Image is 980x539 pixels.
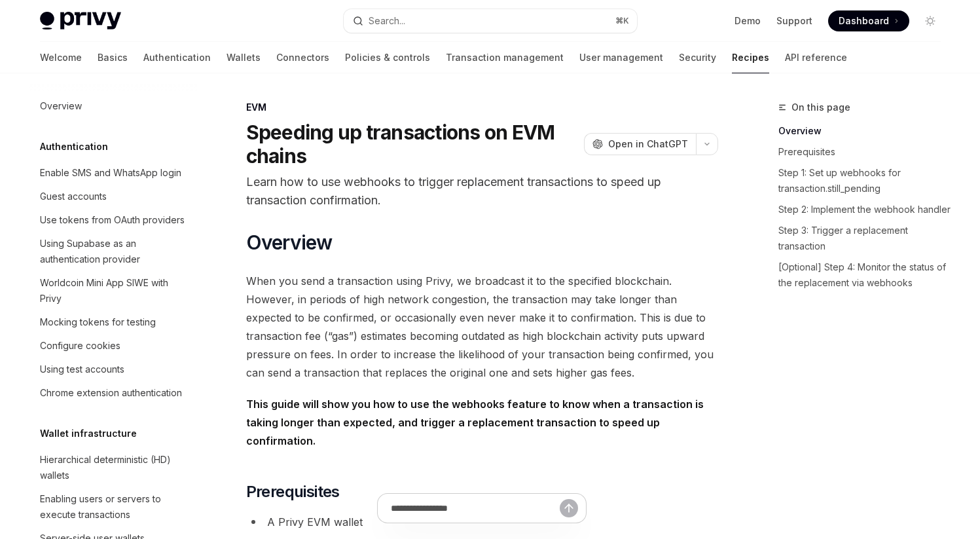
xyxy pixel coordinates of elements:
a: Support [776,14,812,28]
a: Enabling users or servers to execute transactions [29,487,197,527]
a: User management [579,42,663,73]
a: API reference [785,42,847,73]
a: Security [679,42,716,73]
a: Step 1: Set up webhooks for transaction.still_pending [778,162,951,199]
a: Chrome extension authentication [29,381,197,405]
a: Prerequisites [778,141,951,162]
strong: This guide will show you how to use the webhooks feature to know when a transaction is taking lon... [246,398,704,447]
a: Demo [735,14,761,28]
div: Enabling users or servers to execute transactions [40,491,189,523]
a: Basics [98,42,128,73]
span: When you send a transaction using Privy, we broadcast it to the specified blockchain. However, in... [246,272,718,382]
a: Dashboard [828,10,909,31]
h5: Wallet infrastructure [40,426,137,441]
a: Worldcoin Mini App SIWE with Privy [29,271,197,310]
a: Step 2: Implement the webhook handler [778,199,951,220]
div: Worldcoin Mini App SIWE with Privy [40,275,189,307]
span: Open in ChatGPT [608,138,688,151]
a: Using test accounts [29,358,197,381]
span: Dashboard [839,14,889,28]
button: Open in ChatGPT [584,133,696,155]
a: Recipes [732,42,769,73]
a: Welcome [40,42,82,73]
span: Overview [246,231,333,254]
a: Connectors [276,42,329,73]
span: Prerequisites [246,481,340,502]
span: ⌘ K [615,16,629,26]
div: Enable SMS and WhatsApp login [40,165,181,181]
a: Hierarchical deterministic (HD) wallets [29,448,197,487]
a: Wallets [227,42,261,73]
a: Configure cookies [29,334,197,358]
input: Ask a question... [391,494,560,523]
img: light logo [40,12,121,30]
div: Use tokens from OAuth providers [40,212,185,228]
a: Enable SMS and WhatsApp login [29,161,197,185]
button: Send message [560,499,578,517]
button: Toggle dark mode [920,10,941,31]
div: Guest accounts [40,189,107,204]
h1: Speeding up transactions on EVM chains [246,121,579,168]
a: Overview [29,94,197,118]
a: Overview [778,121,951,141]
div: Mocking tokens for testing [40,314,156,330]
div: Search... [369,13,405,29]
button: Open search [344,9,637,33]
div: EVM [246,101,718,114]
div: Hierarchical deterministic (HD) wallets [40,452,189,483]
a: Mocking tokens for testing [29,310,197,334]
a: Policies & controls [345,42,430,73]
span: On this page [791,100,850,115]
a: Transaction management [446,42,564,73]
div: Overview [40,98,82,114]
h5: Authentication [40,139,108,155]
a: Step 3: Trigger a replacement transaction [778,220,951,257]
div: Configure cookies [40,338,120,354]
div: Chrome extension authentication [40,385,182,401]
div: Using Supabase as an authentication provider [40,236,189,267]
div: Using test accounts [40,362,124,377]
a: [Optional] Step 4: Monitor the status of the replacement via webhooks [778,257,951,293]
a: Authentication [143,42,211,73]
a: Use tokens from OAuth providers [29,208,197,232]
p: Learn how to use webhooks to trigger replacement transactions to speed up transaction confirmation. [246,173,718,210]
a: Using Supabase as an authentication provider [29,232,197,271]
a: Guest accounts [29,185,197,208]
